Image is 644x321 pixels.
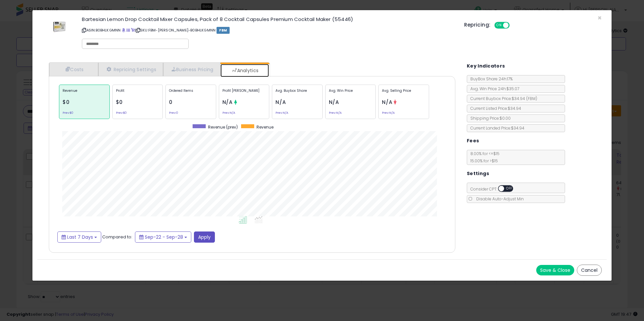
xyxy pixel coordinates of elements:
[10,50,102,62] div: Thanks for the feedback and happy repricing!
[21,215,26,220] button: Emoji picker
[5,46,107,66] div: Thanks for the feedback and happy repricing!
[10,177,102,190] div: Hey [PERSON_NAME]. You'll want to double-click on the min/max.
[222,99,233,106] span: N/A
[131,28,135,33] a: Your listing only
[32,8,65,15] p: Active 45m ago
[275,99,286,106] span: N/A
[79,15,92,29] div: Submit
[112,212,123,223] button: Send a message…
[24,72,126,168] div: Doesn't seem like i'm able to edit min and max on my walmart listings
[495,23,503,28] span: ON
[467,125,524,131] span: Current Landed Price: $34.94
[19,4,29,14] img: Profile image for Adam
[5,173,107,251] div: Hey [PERSON_NAME]. You'll want to double-click on the min/max.
[169,88,213,98] p: Ordered Items
[49,63,98,76] a: Costs
[329,99,339,106] span: N/A
[126,28,130,33] a: All offer listings
[98,63,163,76] a: Repricing Settings
[116,88,160,98] p: Profit
[82,25,454,35] p: ASIN: B0BHLKGMNN | SKU: FBM-[PERSON_NAME]-B0BHLKGMNN
[169,112,178,114] small: Prev: 0
[464,22,490,28] h5: Repricing:
[275,88,319,98] p: Avg. Buybox Share
[63,88,106,98] p: Revenue
[256,124,274,130] span: Revenue
[467,62,505,70] h5: Key Indicators
[382,99,392,106] span: N/A
[329,88,372,98] p: Avg. Win Price
[5,37,126,46] div: [DATE]
[208,124,238,130] span: Revenue (prev)
[10,15,79,30] textarea: Tell us more…
[102,233,132,240] span: Compared to:
[63,99,69,106] span: $0
[82,17,454,22] h3: Bartesian Lemon Drop Cocktail Mixer Capsules, Pack of 8 Cocktail Capsules Premium Cocktail Maker ...
[169,99,173,106] span: 0
[42,215,47,220] button: Start recording
[63,112,73,114] small: Prev: $0
[467,186,522,192] span: Consider CPT:
[5,72,126,173] div: Michael says…
[597,13,602,23] span: ×
[467,115,511,121] span: Shipping Price: $0.00
[467,170,489,178] h5: Settings
[467,106,521,111] span: Current Listed Price: $34.94
[382,112,395,114] small: Prev: N/A
[6,201,125,212] textarea: Message…
[67,234,93,240] span: Last 7 Days
[536,265,574,275] button: Save & Close
[467,96,537,101] span: Current Buybox Price:
[222,88,266,98] p: Profit [PERSON_NAME]
[4,3,17,15] button: go back
[122,28,125,33] a: BuyBox page
[512,96,537,101] span: $34.94
[222,112,235,114] small: Prev: N/A
[577,265,602,276] button: Cancel
[116,99,123,106] span: $0
[31,215,36,220] button: Gif picker
[467,76,513,82] span: BuyBox Share 24h: 17%
[473,196,524,202] span: Disable Auto-Adjust Min
[116,112,127,114] small: Prev: $0
[467,86,519,91] span: Avg. Win Price 24h: $35.07
[509,23,519,28] span: OFF
[382,88,426,98] p: Avg. Selling Price
[50,17,69,36] img: 31u1QnYwAQL._SL60_.jpg
[275,112,288,114] small: Prev: N/A
[145,234,183,240] span: Sep-22 - Sep-28
[220,64,269,77] a: Analytics
[526,96,537,101] span: ( FBM )
[504,186,515,191] span: OFF
[103,3,115,15] button: Home
[329,112,342,114] small: Prev: N/A
[29,151,121,164] div: Doesn't seem like i'm able to edit min and max on my walmart listings
[217,27,230,34] span: FBM
[5,173,126,266] div: Adam says…
[163,63,220,76] a: Business Pricing
[5,46,126,71] div: Support says…
[10,215,15,220] button: Upload attachment
[194,231,215,243] button: Apply
[467,137,479,145] h5: Fees
[467,151,500,164] span: 8.00 % for <= $15
[467,158,498,164] span: 15.00 % for > $15
[32,3,74,8] h1: [PERSON_NAME]
[115,3,127,14] div: Close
